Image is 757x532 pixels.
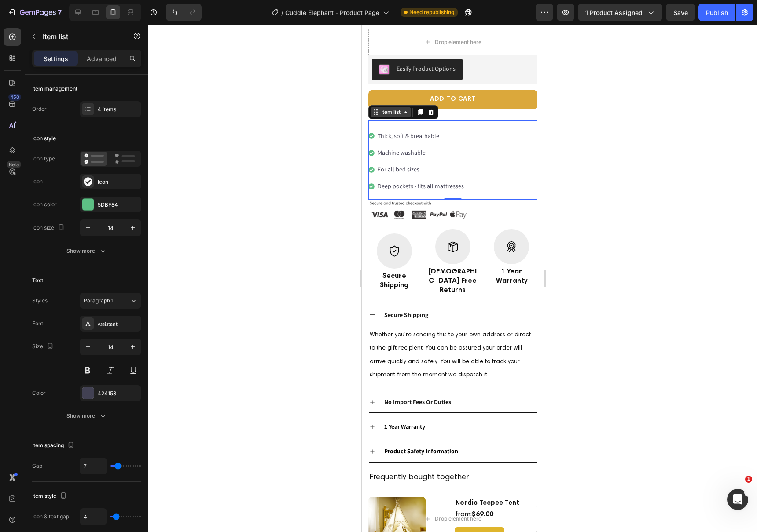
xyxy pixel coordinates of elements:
img: GREY-COVER_720x.jpg [7,472,64,529]
p: Advanced [87,54,117,63]
div: Item style [32,490,69,502]
span: Save [673,9,688,16]
div: Icon color [32,200,57,208]
button: Show more [32,243,141,259]
iframe: Intercom live chat [727,489,748,510]
div: Publish [706,8,728,17]
div: 4 items [98,106,139,113]
div: Styles [32,297,48,305]
div: Item spacing [32,440,76,452]
div: Icon style [32,135,56,142]
button: Publish [698,4,735,21]
button: Paragraph 1 [80,293,141,309]
iframe: Design area [362,25,544,532]
span: Cuddle Elephant - Product Page [285,8,379,17]
p: Item list [43,31,118,42]
span: 1 product assigned [585,8,643,17]
div: Show more [66,412,107,420]
div: Icon [98,178,139,186]
div: Icon [32,178,43,186]
div: Item management [32,85,77,93]
div: Icon & text gap [32,513,69,521]
input: Auto [80,458,107,474]
span: Paragraph 1 [84,297,114,305]
span: / [281,8,283,17]
strong: Nordic Teepee Tent [94,475,158,482]
div: Font [32,320,43,328]
div: Icon size [32,222,66,234]
span: Need republishing [409,8,454,16]
div: Icon type [32,155,55,163]
button: Show more [32,408,141,424]
div: 450 [8,94,21,101]
div: Text [32,277,43,284]
span: 1 [745,476,752,483]
div: Color [32,389,46,397]
input: Auto [80,509,107,525]
div: Order [32,105,47,113]
button: 1 product assigned [578,4,662,21]
div: Size [32,341,55,353]
div: 5DBF84 [98,201,139,209]
button: Save [666,4,695,21]
div: Assistant [98,320,139,328]
p: 7 [58,7,62,18]
div: Show more [66,247,107,255]
p: Settings [44,54,68,63]
button: 7 [4,4,66,21]
div: 424153 [98,390,139,397]
div: Beta [7,161,21,168]
div: Gap [32,462,42,470]
div: Undo/Redo [166,4,202,21]
div: Drop element here [73,491,120,498]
